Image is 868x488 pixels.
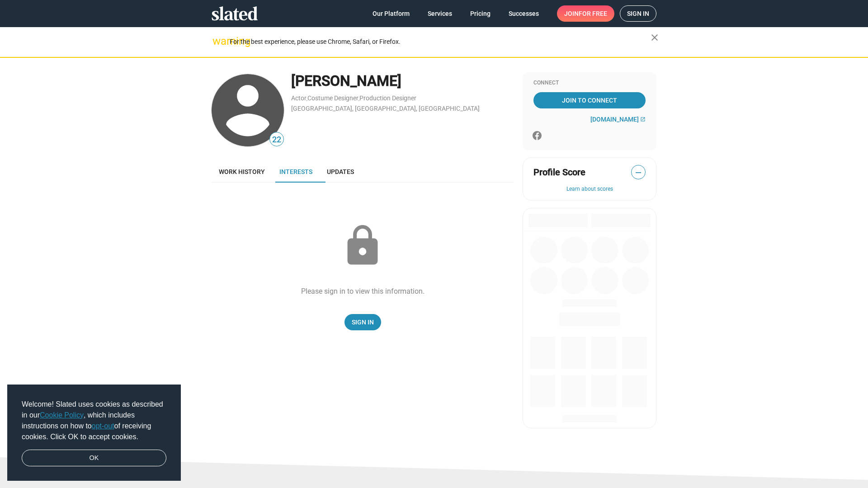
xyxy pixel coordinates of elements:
[7,385,181,481] div: cookieconsent
[22,450,166,467] a: dismiss cookie message
[352,314,374,330] span: Sign In
[564,5,607,22] span: Join
[632,167,645,178] span: —
[359,94,416,102] a: Production Designer
[620,5,656,22] a: Sign in
[428,5,452,22] span: Services
[501,5,546,22] a: Successes
[579,5,607,22] span: for free
[590,116,646,123] a: [DOMAIN_NAME]
[301,286,425,296] div: Please sign in to view this information.
[270,134,283,146] span: 22
[509,5,539,22] span: Successes
[344,314,381,330] a: Sign In
[557,5,614,22] a: Joinfor free
[533,186,646,193] button: Learn about scores
[640,117,646,122] mat-icon: open_in_new
[359,96,359,101] span: ,
[590,116,639,123] span: [DOMAIN_NAME]
[365,5,417,22] a: Our Platform
[212,36,223,47] mat-icon: warning
[291,105,480,112] a: [GEOGRAPHIC_DATA], [GEOGRAPHIC_DATA], [GEOGRAPHIC_DATA]
[272,161,320,183] a: Interests
[230,36,651,48] div: For the best experience, please use Chrome, Safari, or Firefox.
[92,422,114,430] a: opt-out
[279,168,312,175] span: Interests
[40,411,84,419] a: Cookie Policy
[533,166,585,178] span: Profile Score
[463,5,498,22] a: Pricing
[291,94,307,102] a: Actor
[649,32,660,43] mat-icon: close
[340,223,385,268] mat-icon: lock
[219,168,265,175] span: Work history
[373,5,410,22] span: Our Platform
[627,6,649,21] span: Sign in
[533,92,646,108] a: Join To Connect
[327,168,354,175] span: Updates
[291,71,514,91] div: [PERSON_NAME]
[22,399,166,442] span: Welcome! Slated uses cookies as described in our , which includes instructions on how to of recei...
[533,80,646,87] div: Connect
[307,94,359,102] a: Costume Designer
[212,161,272,183] a: Work history
[535,92,644,108] span: Join To Connect
[420,5,459,22] a: Services
[470,5,491,22] span: Pricing
[307,96,307,101] span: ,
[320,161,361,183] a: Updates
